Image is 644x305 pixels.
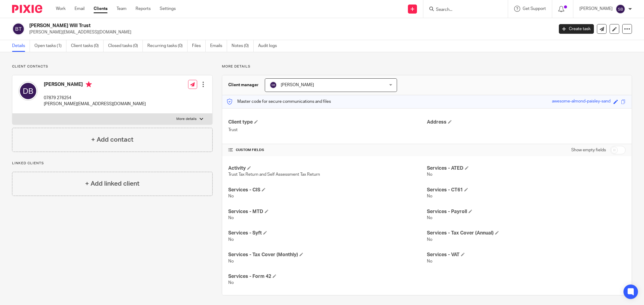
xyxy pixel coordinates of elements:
h4: + Add linked client [85,179,139,188]
h4: + Add contact [91,135,133,144]
p: [PERSON_NAME][EMAIL_ADDRESS][DOMAIN_NAME] [44,101,146,107]
p: Linked clients [12,161,213,166]
p: More details [222,64,632,69]
h4: Services - MTD [228,209,427,215]
a: Emails [210,40,227,52]
span: No [228,259,234,263]
a: Clients [94,6,107,12]
h3: Client manager [228,82,259,88]
span: No [228,194,234,198]
h4: Address [427,119,626,125]
h4: Client type [228,119,427,125]
h4: CUSTOM FIELDS [228,148,427,152]
p: [PERSON_NAME][EMAIL_ADDRESS][DOMAIN_NAME] [29,29,550,35]
h4: Services - Tax Cover (Monthly) [228,252,427,258]
p: 07879 276254 [44,95,146,101]
a: Open tasks (1) [34,40,66,52]
a: Files [192,40,206,52]
img: svg%3E [18,81,38,101]
a: Team [117,6,127,12]
p: Master code for secure communications and files [227,99,331,105]
h4: Services - CT61 [427,187,626,193]
img: svg%3E [616,4,625,14]
h4: Activity [228,165,427,171]
h4: Services - Syft [228,230,427,236]
a: Recurring tasks (0) [147,40,187,52]
img: svg%3E [12,23,25,35]
a: Notes (0) [232,40,254,52]
img: Pixie [12,5,42,13]
span: Trust Tax Return and Self Assessment Tax Return [228,172,320,177]
span: No [427,194,432,198]
h4: Services - VAT [427,252,626,258]
p: More details [176,117,197,121]
span: No [228,216,234,220]
h4: Services - Form 42 [228,273,427,280]
a: Details [12,40,30,52]
a: Create task [559,24,594,34]
i: Primary [86,81,92,87]
img: svg%3E [270,81,277,89]
p: [PERSON_NAME] [579,6,613,12]
h2: [PERSON_NAME] Will Trust [29,23,446,29]
h4: [PERSON_NAME] [44,81,146,89]
h4: Services - Payroll [427,209,626,215]
p: Client contacts [12,64,213,69]
a: Closed tasks (0) [108,40,143,52]
h4: Services - ATED [427,165,626,171]
h4: Services - CIS [228,187,427,193]
label: Show empty fields [571,147,606,153]
a: Client tasks (0) [71,40,104,52]
div: awesome-almond-paisley-sand [552,98,610,105]
a: Reports [136,6,151,12]
a: Email [75,6,85,12]
span: No [427,216,432,220]
a: Settings [160,6,176,12]
span: No [228,237,234,242]
span: [PERSON_NAME] [281,83,314,87]
a: Work [56,6,66,12]
p: Trust [228,127,427,133]
span: No [427,259,432,263]
span: Get Support [523,7,546,11]
span: No [427,237,432,242]
input: Search [435,7,490,13]
span: No [228,281,234,285]
a: Audit logs [258,40,281,52]
span: No [427,172,432,177]
h4: Services - Tax Cover (Annual) [427,230,626,236]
